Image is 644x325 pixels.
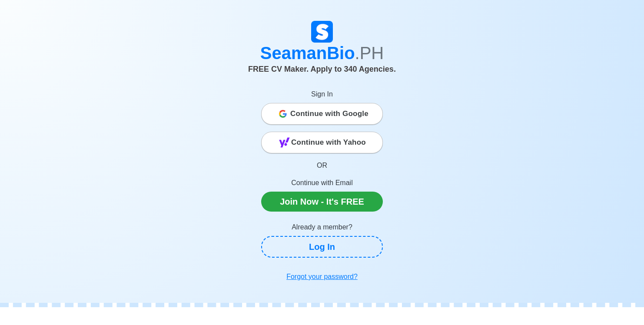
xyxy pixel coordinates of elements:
u: Forgot your password? [286,273,358,280]
h1: SeamanBio [81,43,563,63]
span: FREE CV Maker. Apply to 340 Agencies. [248,65,396,73]
span: Continue with Google [290,105,368,123]
span: .PH [355,43,384,63]
p: Continue with Email [261,178,383,188]
p: Already a member? [261,222,383,232]
a: Log In [261,236,383,258]
button: Continue with Yahoo [261,132,383,153]
a: Join Now - It's FREE [261,192,383,212]
a: Forgot your password? [261,268,383,285]
button: Continue with Google [261,103,383,125]
p: OR [261,160,383,171]
p: Sign In [261,89,383,99]
img: Logo [311,21,333,43]
span: Continue with Yahoo [291,134,366,151]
